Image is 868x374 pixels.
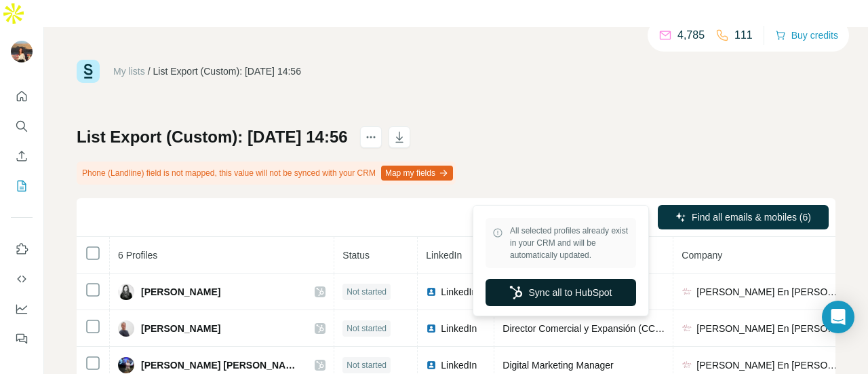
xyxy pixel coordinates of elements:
span: Status [342,250,370,261]
img: Avatar [118,284,134,300]
img: company-logo [682,286,692,297]
span: LinkedIn [426,250,462,261]
button: Use Surfe API [11,267,33,291]
span: Digital Marketing Manager [502,360,613,371]
p: 4,785 [677,27,705,43]
span: Find all emails & mobiles (6) [692,210,811,224]
span: Not started [347,286,387,298]
span: [PERSON_NAME] En [PERSON_NAME] Shoes [696,358,844,372]
span: [PERSON_NAME] [141,322,220,335]
button: Quick start [11,84,33,109]
span: Not started [347,359,387,371]
img: Avatar [11,41,33,62]
button: Enrich CSV [11,144,33,168]
span: [PERSON_NAME] [141,285,220,299]
button: Map my fields [381,166,453,181]
span: LinkedIn [441,358,477,372]
span: [PERSON_NAME] [PERSON_NAME] [141,358,301,372]
img: LinkedIn logo [426,323,437,334]
span: LinkedIn [441,322,477,335]
span: 6 Profiles [118,250,157,261]
button: Feedback [11,326,33,351]
button: Dashboard [11,297,33,321]
span: Not started [347,322,387,335]
span: Director Comercial y Expansión (CCO) [502,323,665,334]
span: All selected profiles already exist in your CRM and will be automatically updated. [510,225,629,261]
img: Surfe Logo [77,60,100,83]
a: My lists [113,66,145,77]
button: actions [360,126,382,148]
p: 111 [734,27,753,43]
button: Buy credits [775,26,838,45]
img: LinkedIn logo [426,286,437,297]
li: / [148,64,151,78]
div: List Export (Custom): [DATE] 14:56 [153,64,301,78]
h1: List Export (Custom): [DATE] 14:56 [77,126,348,148]
button: Use Surfe on LinkedIn [11,237,33,261]
button: Search [11,114,33,138]
img: company-logo [682,360,692,371]
div: Open Intercom Messenger [822,301,854,333]
button: My lists [11,174,33,198]
div: Phone (Landline) field is not mapped, this value will not be synced with your CRM [77,162,456,185]
button: Find all emails & mobiles (6) [658,205,829,229]
button: Sync all to HubSpot [486,279,636,306]
img: Avatar [118,320,134,337]
img: Avatar [118,357,134,373]
img: company-logo [682,323,692,334]
img: LinkedIn logo [426,360,437,371]
span: Company [682,250,722,261]
span: [PERSON_NAME] En [PERSON_NAME] Shoes [696,285,844,299]
span: LinkedIn [441,285,477,299]
span: [PERSON_NAME] En [PERSON_NAME] Shoes [696,322,844,335]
